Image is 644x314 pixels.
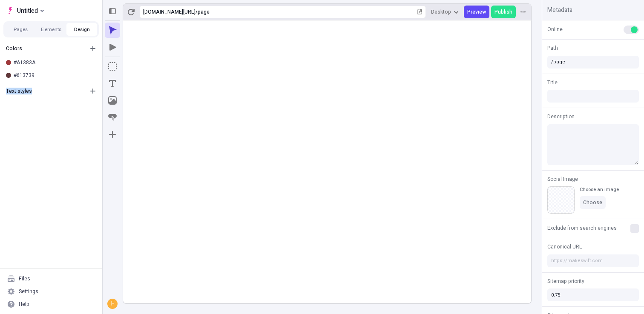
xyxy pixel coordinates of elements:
button: Select site [3,4,47,17]
div: / [195,9,198,15]
span: Untitled [17,6,38,16]
span: Social Image [547,175,578,183]
span: Canonical URL [547,243,582,251]
span: Path [547,44,558,52]
button: Preview [464,6,489,18]
div: #A1383A [14,59,95,66]
button: Choose [580,196,606,209]
input: https://makeswift.com [547,254,639,267]
div: #613739 [14,72,95,79]
div: Settings [19,288,38,295]
button: Image [105,93,120,108]
span: Exclude from search engines [547,224,617,232]
button: Text [105,76,120,91]
div: Choose an image [580,186,619,193]
div: Text styles [6,88,84,94]
button: Button [105,110,120,125]
span: Preview [467,9,486,15]
span: Online [547,26,563,33]
div: Files [19,275,30,282]
div: Colors [6,45,84,52]
span: Publish [494,9,512,15]
button: Elements [36,23,66,36]
div: page [198,9,415,15]
button: Box [105,59,120,74]
button: Desktop [428,6,462,18]
span: Sitemap priority [547,277,584,285]
button: Design [66,23,97,36]
span: Desktop [431,9,451,15]
button: Pages [5,23,36,36]
span: Title [547,79,558,86]
div: F [108,300,117,308]
span: Description [547,113,575,120]
div: Help [19,301,29,308]
div: [URL][DOMAIN_NAME] [143,9,195,15]
span: Choose [583,199,602,206]
button: Publish [491,6,516,18]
